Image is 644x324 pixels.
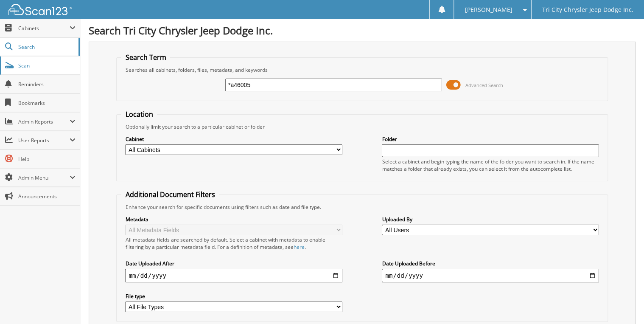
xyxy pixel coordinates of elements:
span: Reminders [18,81,76,88]
input: end [382,269,599,282]
span: Bookmarks [18,99,76,107]
span: Admin Reports [18,118,70,125]
label: Date Uploaded Before [382,260,599,267]
div: Enhance your search for specific documents using filters such as date and file type. [121,203,603,211]
div: Select a cabinet and begin typing the name of the folder you want to search in. If the name match... [382,158,599,172]
span: Tri City Chrysler Jeep Dodge Inc. [542,7,633,12]
span: Cabinets [18,25,70,32]
span: Search [18,43,74,51]
span: Advanced Search [465,82,503,88]
label: Metadata [125,216,342,223]
label: File type [125,293,342,300]
span: User Reports [18,137,70,144]
span: Announcements [18,193,76,200]
label: Date Uploaded After [125,260,342,267]
a: here [293,243,304,251]
div: Optionally limit your search to a particular cabinet or folder [121,123,603,130]
input: start [125,269,342,282]
div: All metadata fields are searched by default. Select a cabinet with metadata to enable filtering b... [125,236,342,251]
h1: Search Tri City Chrysler Jeep Dodge Inc. [89,23,636,37]
span: [PERSON_NAME] [465,7,512,12]
label: Folder [382,135,599,143]
label: Uploaded By [382,216,599,223]
img: scan123-logo-white.svg [8,4,72,15]
span: Help [18,155,76,163]
legend: Search Term [121,53,170,62]
iframe: Chat Widget [602,283,644,324]
legend: Location [121,110,157,119]
span: Scan [18,62,76,69]
label: Cabinet [125,135,342,143]
legend: Additional Document Filters [121,190,219,199]
div: Searches all cabinets, folders, files, metadata, and keywords [121,66,603,73]
span: Admin Menu [18,174,70,181]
